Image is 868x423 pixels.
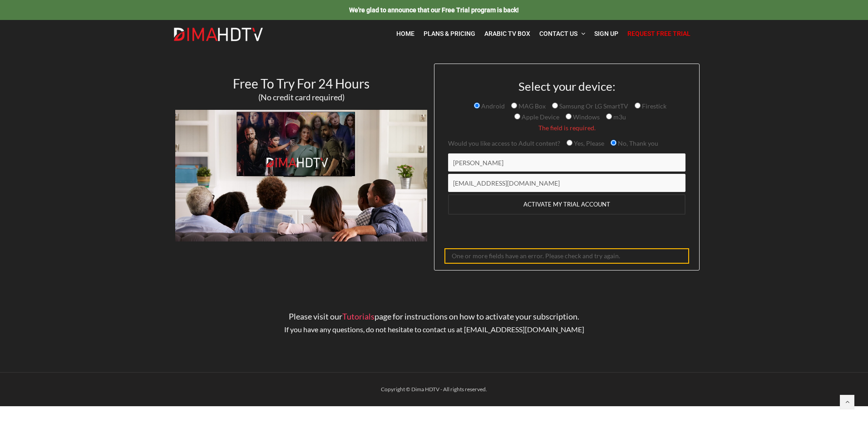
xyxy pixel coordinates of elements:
[594,30,618,37] span: Sign Up
[520,113,559,121] span: Apple Device
[448,138,686,149] p: Would you like access to Adult content?
[517,102,546,110] span: MAG Box
[566,113,572,119] input: Windows
[616,139,658,147] span: No, Thank you
[233,76,370,91] span: Free To Try For 24 Hours
[173,27,264,42] img: Dima HDTV
[474,103,480,108] input: Android
[840,395,854,409] a: Back to top
[424,30,475,37] span: Plans & Pricing
[284,325,584,334] span: If you have any questions, do not hesitate to contact us at [EMAIL_ADDRESS][DOMAIN_NAME]
[635,103,641,108] input: Firestick
[258,92,345,102] span: (No credit card required)
[511,103,517,108] input: MAG Box
[567,140,572,146] input: Yes, Please
[480,102,505,110] span: Android
[448,174,686,192] input: Email
[392,25,419,43] a: Home
[623,25,695,43] a: Request Free Trial
[349,6,519,14] a: We're glad to announce that our Free Trial program is back!
[484,30,530,37] span: Arabic TV Box
[627,30,690,37] span: Request Free Trial
[612,113,626,121] span: m3u
[539,30,577,37] span: Contact Us
[535,25,590,43] a: Contact Us
[396,30,414,37] span: Home
[289,311,579,321] span: Please visit our page for instructions on how to activate your subscription.
[572,139,604,147] span: Yes, Please
[514,113,520,119] input: Apple Device
[441,80,692,264] form: Contact form
[419,25,480,43] a: Plans & Pricing
[342,311,375,321] a: Tutorials
[572,113,600,121] span: Windows
[518,79,616,93] span: Select your device:
[448,123,686,133] span: The field is required.
[590,25,623,43] a: Sign Up
[558,102,628,110] span: Samsung Or LG SmartTV
[168,384,700,395] div: Copyright © Dima HDTV - All rights reserved.
[552,103,558,108] input: Samsung Or LG SmartTV
[448,153,686,172] input: Name
[444,248,689,264] div: One or more fields have an error. Please check and try again.
[641,102,666,110] span: Firestick
[611,140,616,146] input: No, Thank you
[480,25,535,43] a: Arabic TV Box
[448,194,686,215] input: ACTIVATE MY TRIAL ACCOUNT
[349,6,519,14] span: We're glad to announce that our Free Trial program is back!
[606,113,612,119] input: m3u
